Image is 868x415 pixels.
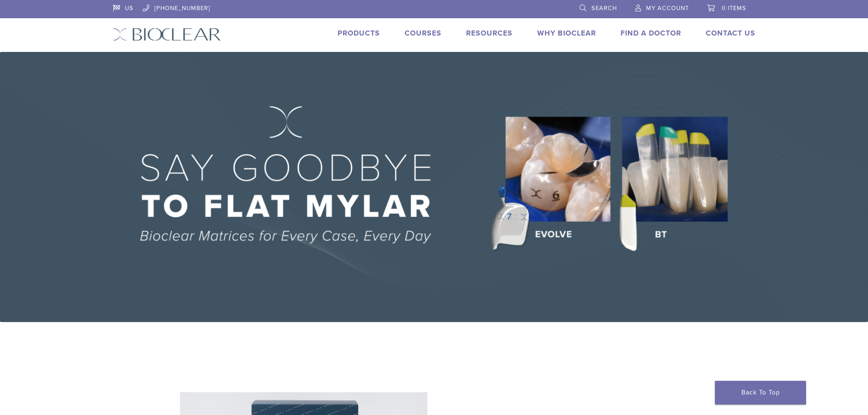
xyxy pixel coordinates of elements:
[537,29,596,38] a: Why Bioclear
[706,29,755,38] a: Contact Us
[113,28,221,41] img: Bioclear
[466,29,513,38] a: Resources
[715,381,806,405] a: Back To Top
[405,29,442,38] a: Courses
[338,29,380,38] a: Products
[621,29,681,38] a: Find A Doctor
[722,5,746,12] span: 0 items
[646,5,689,12] span: My Account
[591,5,617,12] span: Search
